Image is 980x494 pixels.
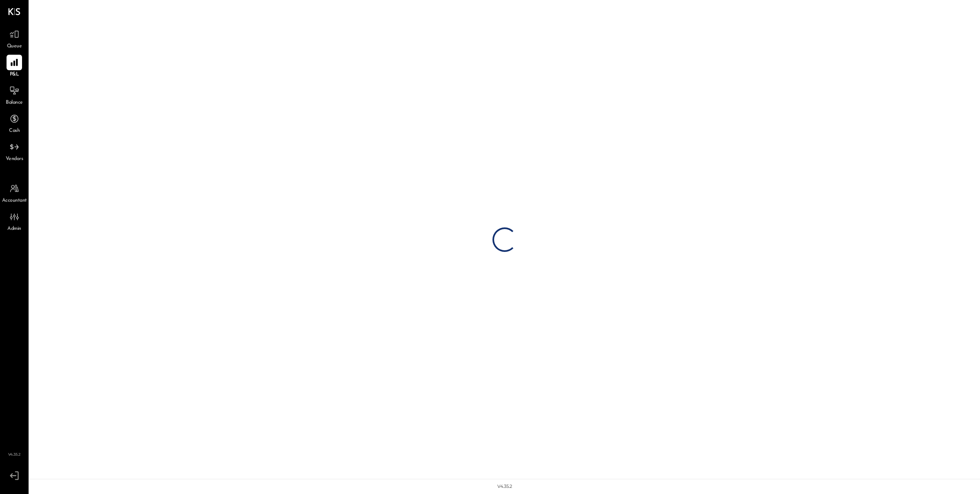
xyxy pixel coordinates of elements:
[7,225,21,233] span: Admin
[0,27,28,50] a: Queue
[0,55,28,78] a: P&L
[0,139,28,163] a: Vendors
[0,111,28,135] a: Cash
[0,181,28,205] a: Accountant
[2,197,27,205] span: Accountant
[0,83,28,107] a: Balance
[7,43,22,50] span: Queue
[6,156,23,163] span: Vendors
[6,99,23,107] span: Balance
[10,71,19,78] span: P&L
[0,209,28,233] a: Admin
[9,127,20,135] span: Cash
[497,483,512,490] div: v 4.35.2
